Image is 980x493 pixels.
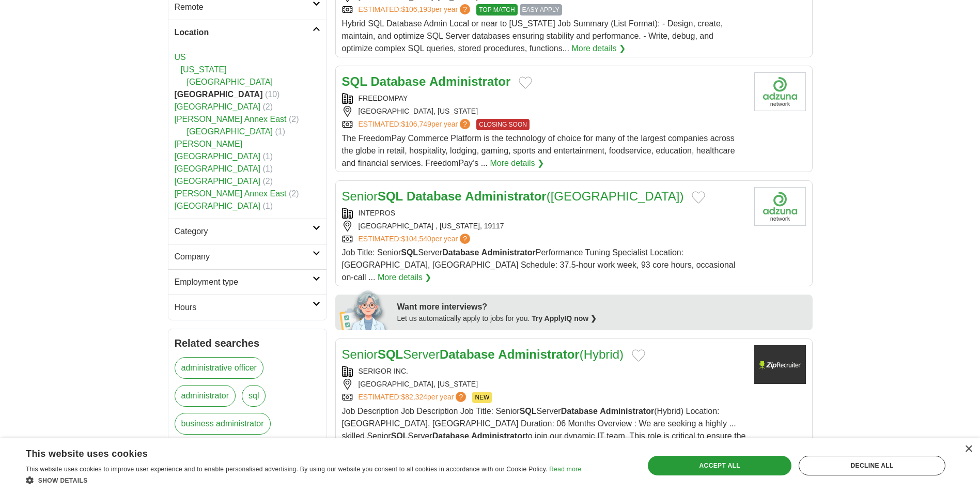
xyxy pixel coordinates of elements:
[378,189,403,203] strong: SQL
[432,432,469,440] strong: Database
[263,164,273,173] span: (1)
[289,115,299,124] span: (2)
[263,202,273,210] span: (1)
[965,445,972,453] div: Close
[456,392,466,402] span: ?
[175,102,261,111] a: [GEOGRAPHIC_DATA]
[175,385,236,407] a: administrator
[342,93,746,104] div: FREEDOMPAY
[397,313,806,324] div: Let us automatically apply to jobs for you.
[471,432,525,440] strong: Administrator
[401,120,431,128] span: $106,749
[378,347,403,361] strong: SQL
[498,347,579,361] strong: Administrator
[38,477,88,484] span: Show details
[175,335,320,351] h2: Related searches
[549,466,581,473] a: Read more, opens a new window
[26,475,581,485] div: Show details
[429,74,510,88] strong: Administrator
[263,102,273,111] span: (2)
[175,276,313,288] h2: Employment type
[397,301,806,313] div: Want more interviews?
[561,407,598,415] strong: Database
[175,140,261,161] a: [PERSON_NAME][GEOGRAPHIC_DATA]
[401,5,431,13] span: $106,193
[342,248,736,282] span: Job Title: Senior Server Performance Tuning Specialist Location: [GEOGRAPHIC_DATA], [GEOGRAPHIC_D...
[168,20,326,45] a: Location
[401,235,431,243] span: $104,540
[339,289,390,330] img: apply-iq-scientist.png
[460,119,470,129] span: ?
[440,347,495,361] strong: Database
[571,42,626,55] a: More details ❯
[391,432,408,440] strong: SQL
[175,189,287,198] a: [PERSON_NAME] Annex East
[519,76,532,89] button: Add to favorite jobs
[648,456,791,475] div: Accept all
[342,208,746,219] div: INTEPROS
[175,164,261,173] a: [GEOGRAPHIC_DATA]
[289,189,299,198] span: (2)
[407,189,462,203] strong: Database
[175,1,313,13] h2: Remote
[342,134,735,167] span: The FreedomPay Commerce Platform is the technology of choice for many of the largest companies ac...
[359,392,469,403] a: ESTIMATED:$82,324per year?
[342,366,746,377] div: SERIGOR INC.
[754,72,806,111] img: Company logo
[460,234,470,244] span: ?
[175,225,313,238] h2: Category
[460,4,470,14] span: ?
[175,177,261,186] a: [GEOGRAPHIC_DATA]
[187,127,273,136] a: [GEOGRAPHIC_DATA]
[520,407,537,415] strong: SQL
[632,349,645,362] button: Add to favorite jobs
[481,248,536,257] strong: Administrator
[175,301,313,314] h2: Hours
[263,152,273,161] span: (1)
[175,90,263,99] strong: [GEOGRAPHIC_DATA]
[754,187,806,226] img: Company logo
[263,177,273,186] span: (2)
[342,74,367,88] strong: SQL
[168,269,326,295] a: Employment type
[442,248,479,257] strong: Database
[359,119,473,130] a: ESTIMATED:$106,749per year?
[175,413,271,435] a: business administrator
[342,74,511,88] a: SQL Database Administrator
[401,248,418,257] strong: SQL
[26,466,548,473] span: This website uses cookies to improve user experience and to enable personalised advertising. By u...
[476,119,530,130] span: CLOSING SOON
[342,221,746,232] div: [GEOGRAPHIC_DATA] , [US_STATE], 19117
[175,115,287,124] a: [PERSON_NAME] Annex East
[600,407,654,415] strong: Administrator
[342,19,723,53] span: Hybrid SQL Database Admin Local or near to [US_STATE] Job Summary (List Format): - Design, create...
[465,189,546,203] strong: Administrator
[342,379,746,390] div: [GEOGRAPHIC_DATA], [US_STATE]
[532,314,597,322] a: Try ApplyIQ now ❯
[472,392,492,403] span: NEW
[168,244,326,269] a: Company
[476,4,517,16] span: TOP MATCH
[175,251,313,263] h2: Company
[359,234,473,244] a: ESTIMATED:$104,540per year?
[490,157,544,170] a: More details ❯
[265,90,279,99] span: (10)
[168,219,326,244] a: Category
[181,65,227,74] a: [US_STATE]
[175,357,263,379] a: administrative officer
[26,444,555,460] div: This website uses cookies
[242,385,266,407] a: sql
[799,456,945,475] div: Decline all
[692,191,705,204] button: Add to favorite jobs
[175,53,186,61] a: US
[175,202,261,210] a: [GEOGRAPHIC_DATA]
[378,271,432,284] a: More details ❯
[175,26,313,39] h2: Location
[342,347,624,361] a: SeniorSQLServerDatabase Administrator(Hybrid)
[168,295,326,320] a: Hours
[401,393,427,401] span: $82,324
[371,74,426,88] strong: Database
[342,189,684,203] a: SeniorSQL Database Administrator([GEOGRAPHIC_DATA])
[359,4,473,16] a: ESTIMATED:$106,193per year?
[342,407,746,453] span: Job Description Job Description Job Title: Senior Server (Hybrid) Location: [GEOGRAPHIC_DATA], [G...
